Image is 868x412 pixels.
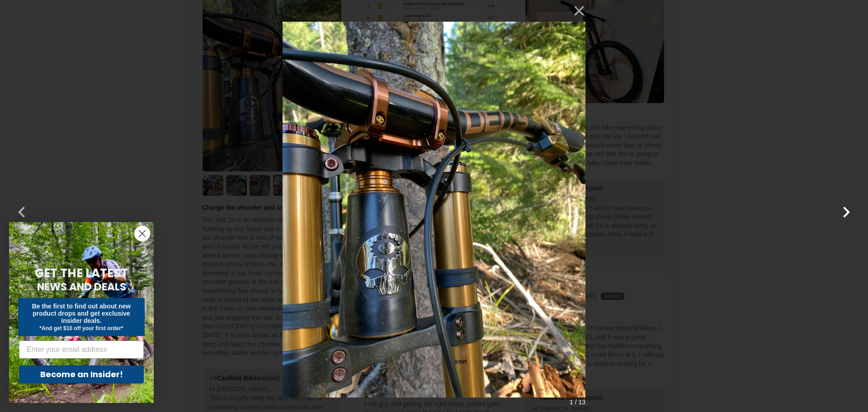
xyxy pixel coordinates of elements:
[570,396,585,408] span: 1 / 13
[134,226,150,242] button: Close dialog
[11,195,33,217] button: Previous (Left arrow key)
[19,341,144,359] input: Enter your email address
[37,279,126,294] span: NEWS AND DEALS
[19,365,144,384] button: Become an Insider!
[35,265,128,281] span: GET THE LATEST
[39,325,123,331] span: *And get $10 off your first order*
[32,303,131,324] span: Be the first to find out about new product drops and get exclusive insider deals.
[835,195,857,217] button: Next (Right arrow key)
